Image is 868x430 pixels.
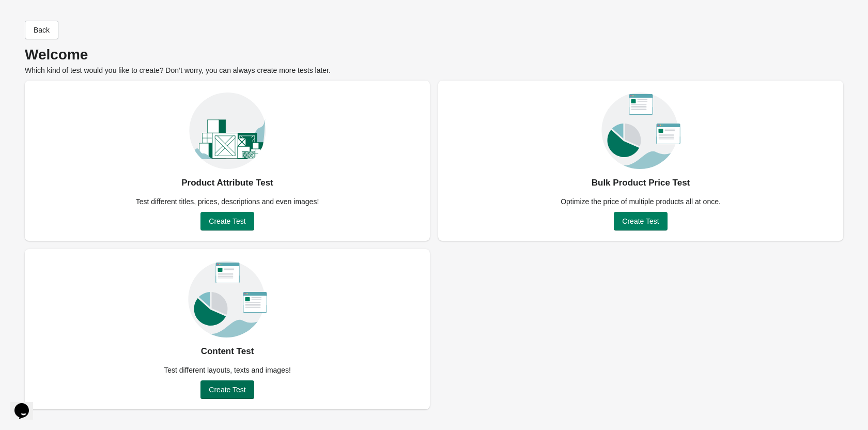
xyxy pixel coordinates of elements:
span: Create Test [209,386,245,394]
span: Back [34,26,50,34]
span: Create Test [622,217,659,225]
div: Product Attribute Test [181,175,273,191]
p: Welcome [25,50,843,60]
button: Create Test [200,380,254,399]
div: Bulk Product Price Test [592,175,690,191]
div: Optimize the price of multiple products all at once. [554,196,727,207]
button: Create Test [200,212,254,231]
div: Test different titles, prices, descriptions and even images! [130,196,326,207]
span: Create Test [209,217,245,225]
div: Content Test [201,343,254,360]
div: Which kind of test would you like to create? Don’t worry, you can always create more tests later. [25,50,843,75]
button: Create Test [614,212,667,231]
button: Back [25,21,58,39]
div: Test different layouts, texts and images! [158,365,297,375]
iframe: chat widget [10,389,43,420]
